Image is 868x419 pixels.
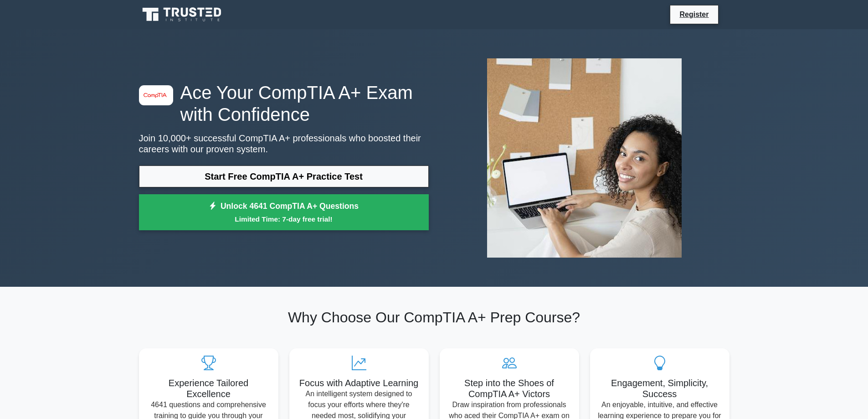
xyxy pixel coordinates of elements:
[139,166,429,187] a: Start Free CompTIA A+ Practice Test
[139,82,429,125] h1: Ace Your CompTIA A+ Exam with Confidence
[139,133,429,155] p: Join 10,000+ successful CompTIA A+ professionals who boosted their careers with our proven system.
[139,309,729,326] h2: Why Choose Our CompTIA A+ Prep Course?
[150,214,417,224] small: Limited Time: 7-day free trial!
[597,378,722,399] h5: Engagement, Simplicity, Success
[674,9,714,20] a: Register
[139,194,429,231] a: Unlock 4641 CompTIA A+ QuestionsLimited Time: 7-day free trial!
[146,378,271,399] h5: Experience Tailored Excellence
[297,378,421,388] h5: Focus with Adaptive Learning
[447,378,572,399] h5: Step into the Shoes of CompTIA A+ Victors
